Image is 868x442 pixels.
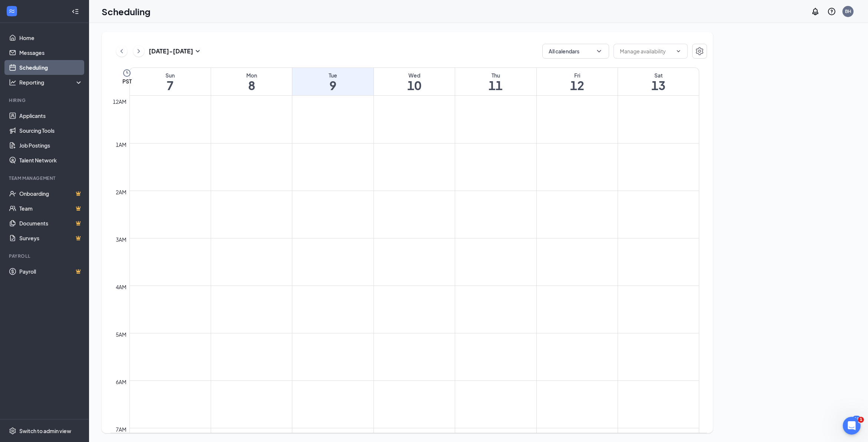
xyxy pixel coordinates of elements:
svg: Analysis [9,79,16,86]
div: 5am [114,330,128,339]
svg: Settings [9,427,16,435]
div: Payroll [9,253,81,259]
svg: Settings [695,47,704,56]
div: BH [845,8,851,14]
div: Mon [211,72,292,79]
h1: 10 [374,79,455,92]
h1: 13 [618,79,699,92]
a: Home [19,30,83,45]
h1: 11 [455,79,536,92]
a: Job Postings [19,138,83,153]
div: 7am [114,425,128,433]
h3: [DATE] - [DATE] [149,47,193,55]
svg: SmallChevronDown [193,47,202,56]
div: 24 [852,416,861,422]
div: 4am [114,283,128,291]
div: Reporting [19,79,83,86]
span: 1 [858,417,864,423]
a: September 11, 2025 [455,68,536,95]
a: Sourcing Tools [19,123,83,138]
svg: Collapse [72,8,79,15]
svg: Clock [122,69,131,77]
h1: Scheduling [102,5,151,18]
svg: WorkstreamLogo [8,7,16,15]
a: Scheduling [19,60,83,75]
iframe: Intercom live chat [843,417,861,435]
h1: 9 [292,79,373,92]
div: Fri [537,72,618,79]
div: 2am [114,188,128,196]
button: All calendarsChevronDown [542,44,609,59]
a: SurveysCrown [19,231,83,245]
a: September 7, 2025 [130,68,211,95]
a: Messages [19,45,83,60]
div: Thu [455,72,536,79]
span: PST [122,77,132,85]
div: Team Management [9,175,81,181]
svg: ChevronDown [595,47,603,55]
input: Manage availability [620,47,673,55]
a: DocumentsCrown [19,216,83,231]
a: TeamCrown [19,201,83,216]
div: Wed [374,72,455,79]
a: Talent Network [19,153,83,168]
h1: 7 [130,79,211,92]
div: Sat [618,72,699,79]
a: OnboardingCrown [19,186,83,201]
svg: ChevronDown [675,48,681,54]
a: September 9, 2025 [292,68,373,95]
a: September 10, 2025 [374,68,455,95]
div: Sun [130,72,211,79]
svg: Notifications [811,7,820,16]
div: 1am [114,141,128,149]
svg: QuestionInfo [827,7,836,16]
svg: ChevronRight [135,47,142,56]
a: September 12, 2025 [537,68,618,95]
div: 12am [111,98,128,106]
a: Applicants [19,108,83,123]
button: Settings [692,44,707,59]
svg: ChevronLeft [118,47,125,56]
div: Hiring [9,97,81,103]
h1: 12 [537,79,618,92]
div: 6am [114,378,128,386]
h1: 8 [211,79,292,92]
button: ChevronRight [133,46,144,57]
div: 3am [114,235,128,244]
a: September 13, 2025 [618,68,699,95]
div: Tue [292,72,373,79]
div: Switch to admin view [19,427,71,435]
a: September 8, 2025 [211,68,292,95]
button: ChevronLeft [116,46,127,57]
a: PayrollCrown [19,264,83,279]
